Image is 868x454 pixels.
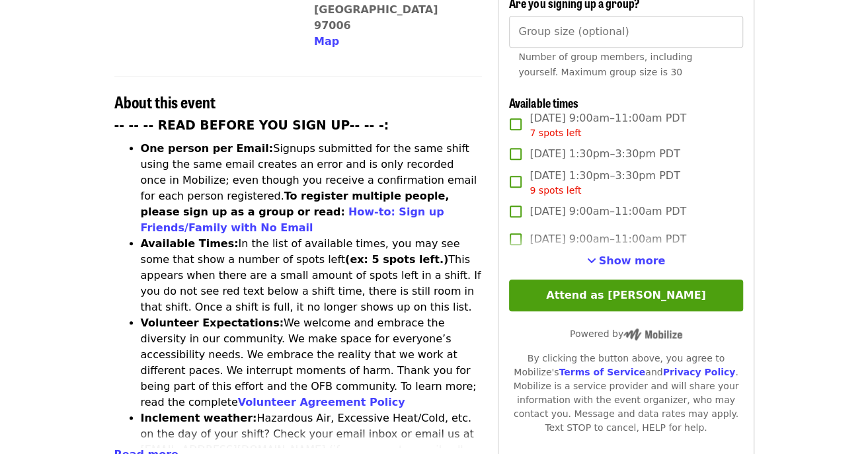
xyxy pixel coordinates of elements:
a: Terms of Service [559,367,645,377]
li: In the list of available times, you may see some that show a number of spots left This appears wh... [141,236,483,315]
strong: Available Times: [141,237,239,250]
strong: (ex: 5 spots left.) [345,253,448,266]
a: How-to: Sign up Friends/Family with No Email [141,206,444,234]
button: See more timeslots [587,253,666,269]
img: Powered by Mobilize [623,328,682,340]
span: 9 spots left [530,185,581,196]
li: We welcome and embrace the diversity in our community. We make space for everyone’s accessibility... [141,315,483,410]
strong: To register multiple people, please sign up as a group or read: [141,190,450,218]
span: Powered by [570,328,682,339]
span: [DATE] 9:00am–11:00am PDT [530,231,686,247]
span: [DATE] 9:00am–11:00am PDT [530,110,686,140]
a: Privacy Policy [662,367,735,377]
strong: Volunteer Expectations: [141,317,284,329]
span: [DATE] 9:00am–11:00am PDT [530,204,686,219]
span: 7 spots left [530,128,581,138]
input: [object Object] [509,16,742,48]
span: [DATE] 1:30pm–3:30pm PDT [530,146,680,162]
span: Number of group members, including yourself. Maximum group size is 30 [518,52,692,77]
div: By clicking the button above, you agree to Mobilize's and . Mobilize is a service provider and wi... [509,352,742,435]
span: [DATE] 1:30pm–3:30pm PDT [530,168,680,198]
strong: One person per Email: [141,142,274,155]
strong: -- -- -- READ BEFORE YOU SIGN UP-- -- -: [114,118,389,132]
span: Show more [599,254,666,267]
button: Attend as [PERSON_NAME] [509,280,742,311]
a: Volunteer Agreement Policy [238,396,405,408]
li: Signups submitted for the same shift using the same email creates an error and is only recorded o... [141,141,483,236]
span: Map [314,35,339,48]
strong: Inclement weather: [141,412,257,424]
button: Map [314,34,339,50]
span: About this event [114,90,216,113]
span: Available times [509,94,578,111]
